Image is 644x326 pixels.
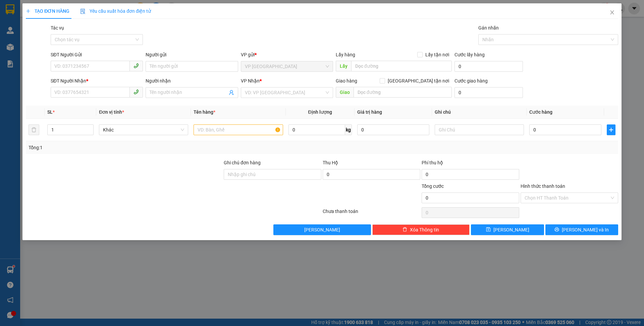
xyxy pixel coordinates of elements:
[478,25,499,31] label: Gán nhãn
[29,144,249,151] div: Tổng: 1
[454,78,488,84] label: Cước giao hàng
[47,109,53,115] span: SL
[486,227,491,232] span: save
[80,9,86,14] img: icon
[357,109,382,115] span: Giá trị hàng
[454,87,523,98] input: Cước giao hàng
[423,51,452,58] span: Lấy tận nơi
[354,87,452,98] input: Dọc đường
[493,226,529,233] span: [PERSON_NAME]
[521,183,565,189] label: Hình thức thanh toán
[133,63,139,68] span: phone
[336,61,351,71] span: Lấy
[146,51,238,58] div: Người gửi
[402,227,407,232] span: delete
[241,51,333,58] div: VP gửi
[607,124,615,135] button: plus
[229,90,234,95] span: user-add
[454,61,523,72] input: Cước lấy hàng
[103,125,184,135] span: Khác
[345,124,352,135] span: kg
[224,169,321,180] input: Ghi chú đơn hàng
[607,127,615,132] span: plus
[51,77,143,85] div: SĐT Người Nhận
[357,124,429,135] input: 0
[545,224,618,235] button: printer[PERSON_NAME] và In
[29,124,39,135] button: delete
[241,78,260,84] span: VP Nhận
[26,9,31,13] span: plus
[410,226,439,233] span: Xóa Thông tin
[372,224,470,235] button: deleteXóa Thông tin
[51,25,64,31] label: Tác vụ
[323,160,338,165] span: Thu Hộ
[609,10,615,15] span: close
[422,159,519,169] div: Phí thu hộ
[336,87,354,98] span: Giao
[336,52,355,57] span: Lấy hàng
[245,61,329,71] span: VP Thủ Đức
[80,8,151,14] span: Yêu cầu xuất hóa đơn điện tử
[529,109,552,115] span: Cước hàng
[133,89,139,95] span: phone
[273,224,371,235] button: [PERSON_NAME]
[322,208,421,219] div: Chưa thanh toán
[435,124,524,135] input: Ghi Chú
[194,109,215,115] span: Tên hàng
[351,61,452,71] input: Dọc đường
[304,226,340,233] span: [PERSON_NAME]
[454,52,485,57] label: Cước lấy hàng
[432,106,527,119] th: Ghi chú
[385,77,452,85] span: [GEOGRAPHIC_DATA] tận nơi
[308,109,332,115] span: Định lượng
[603,3,622,22] button: Close
[336,78,357,84] span: Giao hàng
[51,51,143,58] div: SĐT Người Gửi
[26,8,69,14] span: TẠO ĐƠN HÀNG
[471,224,544,235] button: save[PERSON_NAME]
[422,183,444,189] span: Tổng cước
[99,109,124,115] span: Đơn vị tính
[562,226,609,233] span: [PERSON_NAME] và In
[224,160,261,165] label: Ghi chú đơn hàng
[146,77,238,85] div: Người nhận
[554,227,559,232] span: printer
[194,124,283,135] input: VD: Bàn, Ghế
